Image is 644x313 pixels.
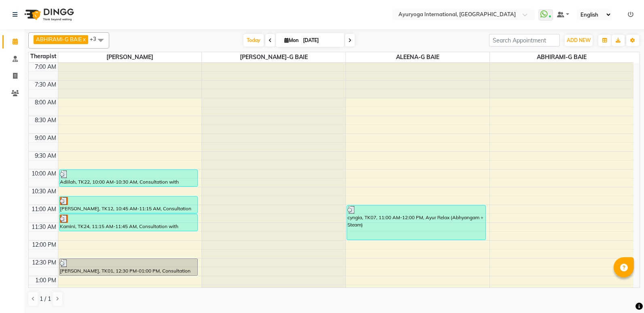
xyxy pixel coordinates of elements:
button: ADD NEW [565,35,593,46]
div: Therapist [29,52,58,61]
span: 1 / 1 [40,295,51,303]
a: x [82,36,86,42]
span: ABHIRAMI-G BAIE [36,36,82,42]
iframe: chat widget [610,281,636,305]
span: Today [244,34,264,47]
div: cyngia, TK07, 11:00 AM-12:00 PM, Ayur Relax (Abhyangam + Steam) [347,205,485,240]
div: 9:30 AM [33,152,58,160]
span: +3 [90,36,102,42]
span: [PERSON_NAME] [58,52,202,62]
div: 11:00 AM [30,205,58,214]
div: 7:30 AM [33,80,58,89]
div: 8:30 AM [33,116,58,125]
div: 8:00 AM [33,98,58,107]
div: 10:30 AM [30,187,58,196]
span: Mon [282,37,301,43]
img: logo [21,3,76,26]
div: [PERSON_NAME], TK12, 10:45 AM-11:15 AM, Consultation with [PERSON_NAME] at [GEOGRAPHIC_DATA] [59,197,198,213]
div: Adiilah, TK22, 10:00 AM-10:30 AM, Consultation with [PERSON_NAME] at [GEOGRAPHIC_DATA] [59,170,198,186]
div: 1:00 PM [34,276,58,285]
div: Kamini, TK24, 11:15 AM-11:45 AM, Consultation with [PERSON_NAME] at [GEOGRAPHIC_DATA] [59,214,198,231]
span: ALEENA-G BAIE [346,52,489,62]
div: 7:00 AM [33,63,58,71]
div: 12:00 PM [30,241,58,249]
div: 12:30 PM [30,258,58,267]
div: 9:00 AM [33,134,58,142]
div: [PERSON_NAME], TK01, 12:30 PM-01:00 PM, Consultation with [PERSON_NAME] at [GEOGRAPHIC_DATA] [59,259,198,275]
span: ABHIRAMI-G BAIE [490,52,633,62]
span: ADD NEW [567,37,591,43]
span: [PERSON_NAME]-G BAIE [202,52,345,62]
input: Search Appointment [489,34,560,47]
div: 11:30 AM [30,223,58,231]
div: 10:00 AM [30,169,58,178]
input: 2025-09-01 [301,34,341,47]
